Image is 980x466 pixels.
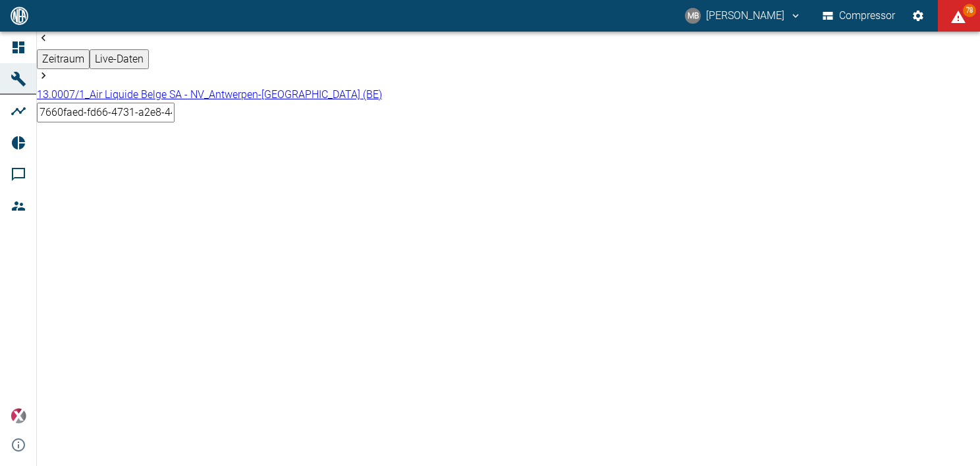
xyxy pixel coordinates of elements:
[963,4,976,17] span: 78
[906,4,930,28] button: Einstellungen
[683,4,803,28] button: maximilian.becker@neuman-esser.com
[9,7,30,24] img: logo
[37,88,382,101] a: 13.0007/1_Air Liquide Belge SA - NV_Antwerpen-[GEOGRAPHIC_DATA] (BE)
[685,8,701,24] div: MB
[820,4,898,28] button: Compressor
[90,49,149,69] button: Live-Daten
[37,49,90,69] button: Zeitraum
[11,408,26,424] img: Xplore Logo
